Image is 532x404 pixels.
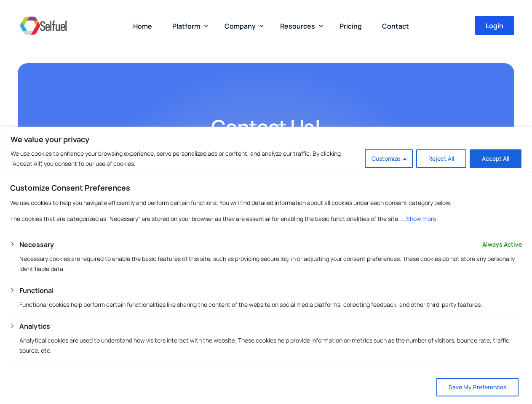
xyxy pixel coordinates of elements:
[340,21,362,31] span: Pricing
[365,149,413,168] button: Customize
[10,214,522,224] p: The cookies that are categorized as "Necessary" are stored on your browser as they are essential ...
[19,254,522,274] p: Necessary cookies are required to enable the basic features of this site, such as providing secur...
[475,16,514,35] a: Login
[225,21,256,31] span: Company
[19,300,522,310] p: Functional cookies help perform certain functionalities like sharing the content of the website o...
[133,21,152,31] span: Home
[10,183,130,193] span: Customize Consent Preferences
[482,239,522,250] span: Always Active
[486,22,503,29] span: Login
[11,134,521,144] p: We value your privacy
[19,239,54,250] button: Necessary
[406,214,436,224] button: Show more
[51,114,481,141] h2: Contact Us!
[416,149,466,168] button: Reject All
[18,13,69,38] img: Selfuel - Democratizing Innovation
[10,198,522,208] p: We use cookies to help you navigate efficiently and perform certain functions. You will find deta...
[280,21,315,31] span: Resources
[19,285,53,295] button: Functional
[19,335,522,356] p: Analytical cookies are used to understand how visitors interact with the website. These cookies h...
[11,149,358,169] p: We use cookies to enhance your browsing experience, serve personalized ads or content, and analyz...
[392,313,532,404] iframe: Chat Widget
[19,321,50,331] button: Analytics
[172,21,200,31] span: Platform
[470,149,521,168] button: Accept All
[382,21,409,31] span: Contact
